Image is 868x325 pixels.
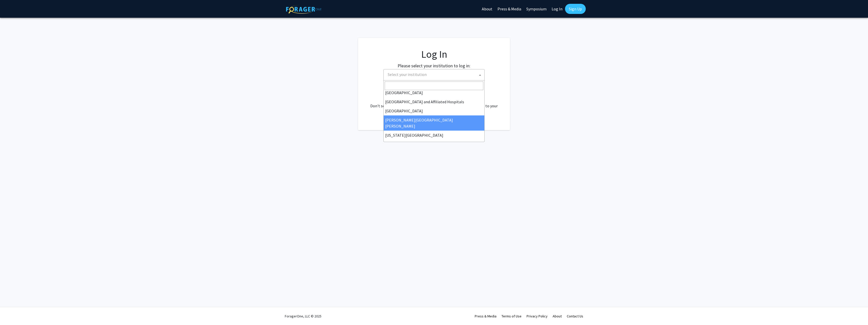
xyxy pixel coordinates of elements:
[398,62,470,69] label: Please select your institution to log in:
[388,72,427,77] span: Select your institution
[384,106,484,115] li: [GEOGRAPHIC_DATA]
[4,302,21,321] iframe: Chat
[384,140,484,149] li: [PERSON_NAME][GEOGRAPHIC_DATA]
[565,4,586,14] a: Sign Up
[384,115,484,131] li: [PERSON_NAME][GEOGRAPHIC_DATA][PERSON_NAME]
[285,307,321,325] div: ForagerOne, LLC © 2025
[527,314,548,318] a: Privacy Policy
[384,131,484,140] li: [US_STATE][GEOGRAPHIC_DATA]
[383,69,485,80] span: Select your institution
[368,91,500,115] div: No account? . Don't see your institution? about bringing ForagerOne to your institution.
[502,314,522,318] a: Terms of Use
[286,5,321,14] img: ForagerOne Logo
[567,314,583,318] a: Contact Us
[553,314,562,318] a: About
[384,88,484,97] li: [GEOGRAPHIC_DATA]
[386,69,484,80] span: Select your institution
[475,314,496,318] a: Press & Media
[384,97,484,106] li: [GEOGRAPHIC_DATA] and Affiliated Hospitals
[385,82,483,90] input: Search
[368,48,500,60] h1: Log In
